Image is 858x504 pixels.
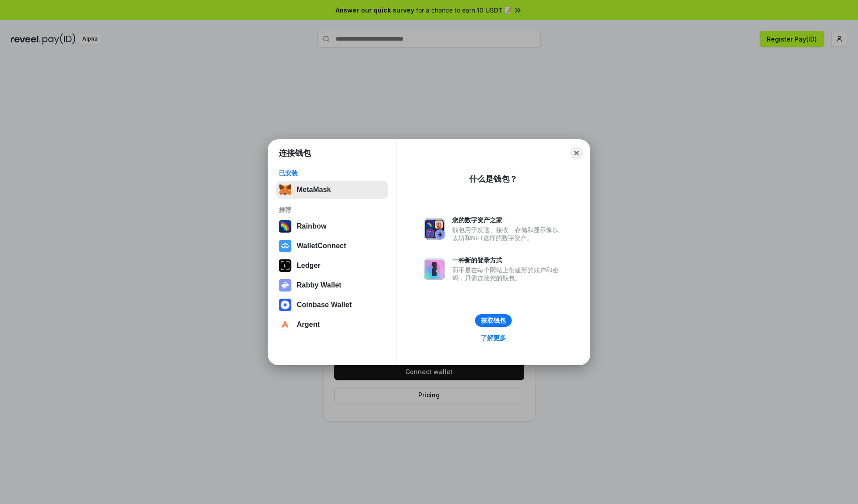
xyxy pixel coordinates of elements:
[279,240,291,252] img: svg+xml,%3Csvg%20width%3D%2228%22%20height%3D%2228%22%20viewBox%3D%220%200%2028%2028%22%20fill%3D...
[297,262,320,270] div: Ledger
[279,206,386,214] div: 推荐
[279,220,291,233] img: svg+xml,%3Csvg%20width%3D%22120%22%20height%3D%22120%22%20viewBox%3D%220%200%20120%20120%22%20fil...
[279,299,291,311] img: svg+xml,%3Csvg%20width%3D%2228%22%20height%3D%2228%22%20viewBox%3D%220%200%2028%2028%22%20fill%3D...
[297,222,327,230] div: Rainbow
[481,317,506,325] div: 获取钱包
[276,217,388,235] button: Rainbow
[276,181,388,199] button: MetaMask
[469,174,517,184] div: 什么是钱包？
[481,334,506,342] div: 了解更多
[276,237,388,255] button: WalletConnect
[297,281,341,289] div: Rabby Wallet
[297,301,352,309] div: Coinbase Wallet
[452,216,563,224] div: 您的数字资产之家
[279,318,291,331] img: svg+xml,%3Csvg%20width%3D%2228%22%20height%3D%2228%22%20viewBox%3D%220%200%2028%2028%22%20fill%3D...
[279,169,386,177] div: 已安装
[452,266,563,282] div: 而不是在每个网站上创建新的账户和密码，只需连接您的钱包。
[276,276,388,294] button: Rabby Wallet
[424,258,445,280] img: svg+xml,%3Csvg%20xmlns%3D%22http%3A%2F%2Fwww.w3.org%2F2000%2Fsvg%22%20fill%3D%22none%22%20viewBox...
[279,183,291,196] img: svg+xml,%3Csvg%20fill%3D%22none%22%20height%3D%2233%22%20viewBox%3D%220%200%2035%2033%22%20width%...
[452,226,563,242] div: 钱包用于发送、接收、存储和显示像以太坊和NFT这样的数字资产。
[279,259,291,272] img: svg+xml,%3Csvg%20xmlns%3D%22http%3A%2F%2Fwww.w3.org%2F2000%2Fsvg%22%20width%3D%2228%22%20height%3...
[297,321,320,329] div: Argent
[475,332,511,344] a: 了解更多
[475,314,512,327] button: 获取钱包
[570,147,583,159] button: Close
[276,257,388,275] button: Ledger
[297,242,346,250] div: WalletConnect
[297,186,331,194] div: MetaMask
[279,279,291,292] img: svg+xml,%3Csvg%20xmlns%3D%22http%3A%2F%2Fwww.w3.org%2F2000%2Fsvg%22%20fill%3D%22none%22%20viewBox...
[279,148,311,158] h1: 连接钱包
[452,256,563,264] div: 一种新的登录方式
[276,296,388,314] button: Coinbase Wallet
[276,316,388,333] button: Argent
[424,218,445,240] img: svg+xml,%3Csvg%20xmlns%3D%22http%3A%2F%2Fwww.w3.org%2F2000%2Fsvg%22%20fill%3D%22none%22%20viewBox...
